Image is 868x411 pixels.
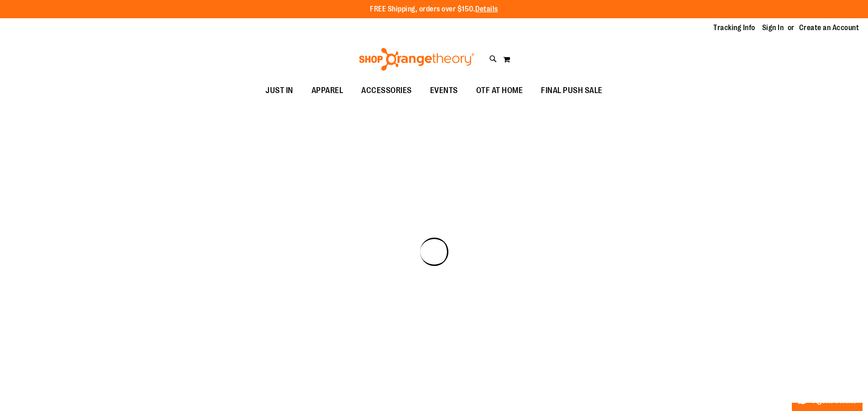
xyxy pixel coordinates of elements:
a: APPAREL [302,80,353,101]
span: OTF AT HOME [476,80,523,101]
span: ACCESSORIES [361,80,412,101]
span: FINAL PUSH SALE [541,80,603,101]
a: Sign In [762,23,784,33]
a: OTF AT HOME [467,80,532,101]
a: Create an Account [799,23,859,33]
a: JUST IN [256,80,302,101]
a: Details [475,5,498,13]
p: FREE Shipping, orders over $150. [370,4,498,15]
span: EVENTS [430,80,458,101]
a: Tracking Info [713,23,755,33]
a: FINAL PUSH SALE [532,80,612,101]
a: EVENTS [421,80,467,101]
span: APPAREL [312,80,343,101]
a: ACCESSORIES [352,80,421,101]
img: Shop Orangetheory [358,48,476,71]
span: JUST IN [265,80,293,101]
